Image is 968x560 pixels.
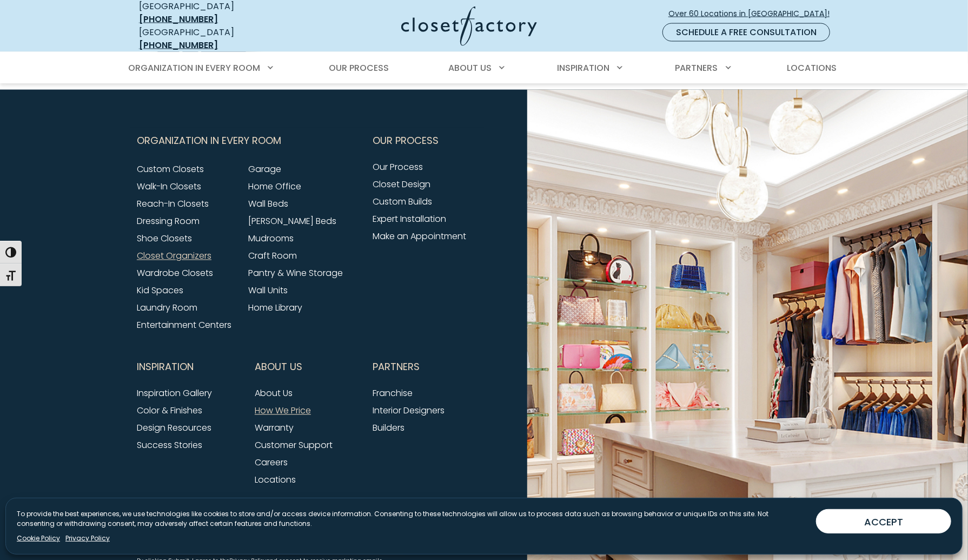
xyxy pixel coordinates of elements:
[128,62,260,74] span: Organization in Every Room
[816,509,951,533] button: ACCEPT
[373,128,478,155] button: Footer Subnav Button - Our Process
[137,319,231,332] a: Entertainment Centers
[137,181,201,193] a: Walk-In Closets
[137,163,204,176] a: Custom Closets
[255,354,302,381] span: About Us
[448,62,492,74] span: About Us
[17,509,807,529] p: To provide the best experiences, we use technologies like cookies to store and/or access device i...
[662,23,830,42] a: Schedule a Free Consultation
[373,354,420,381] span: Partners
[675,62,718,74] span: Partners
[255,405,311,417] a: How We Price
[137,387,212,400] a: Inspiration Gallery
[557,62,609,74] span: Inspiration
[255,387,293,400] a: About Us
[248,267,343,280] a: Pantry & Wine Storage
[137,302,197,314] a: Laundry Room
[139,26,296,52] div: [GEOGRAPHIC_DATA]
[668,8,838,19] span: Over 60 Locations in [GEOGRAPHIC_DATA]!
[255,439,333,452] a: Customer Support
[248,181,301,193] a: Home Office
[255,354,360,381] button: Footer Subnav Button - About Us
[137,250,211,262] a: Closet Organizers
[248,250,297,262] a: Craft Room
[248,302,302,314] a: Home Library
[373,405,445,417] a: Interior Designers
[137,285,183,297] a: Kid Spaces
[17,533,60,543] a: Cookie Policy
[139,13,218,25] a: [PHONE_NUMBER]
[137,128,360,155] button: Footer Subnav Button - Organization in Every Room
[248,285,288,297] a: Wall Units
[137,405,202,417] a: Color & Finishes
[137,422,211,434] a: Design Resources
[373,128,439,155] span: Our Process
[121,53,847,83] nav: Primary Menu
[65,533,110,543] a: Privacy Policy
[255,474,296,486] a: Locations
[373,387,413,400] a: Franchise
[373,354,478,381] button: Footer Subnav Button - Partners
[329,62,389,74] span: Our Process
[373,230,466,243] a: Make an Appointment
[373,213,446,226] a: Expert Installation
[139,39,218,51] a: [PHONE_NUMBER]
[373,196,432,208] a: Custom Builds
[248,215,336,228] a: [PERSON_NAME] Beds
[137,215,200,228] a: Dressing Room
[255,422,294,434] a: Warranty
[137,198,209,210] a: Reach-In Closets
[137,267,213,280] a: Wardrobe Closets
[137,128,281,155] span: Organization in Every Room
[401,6,537,46] img: Closet Factory Logo
[137,354,242,381] button: Footer Subnav Button - Inspiration
[137,439,202,452] a: Success Stories
[248,233,294,245] a: Mudrooms
[137,354,194,381] span: Inspiration
[373,422,405,434] a: Builders
[255,457,288,469] a: Careers
[248,198,288,210] a: Wall Beds
[373,161,423,174] a: Our Process
[373,179,430,191] a: Closet Design
[668,4,839,23] a: Over 60 Locations in [GEOGRAPHIC_DATA]!
[787,62,837,74] span: Locations
[248,163,281,176] a: Garage
[137,233,192,245] a: Shoe Closets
